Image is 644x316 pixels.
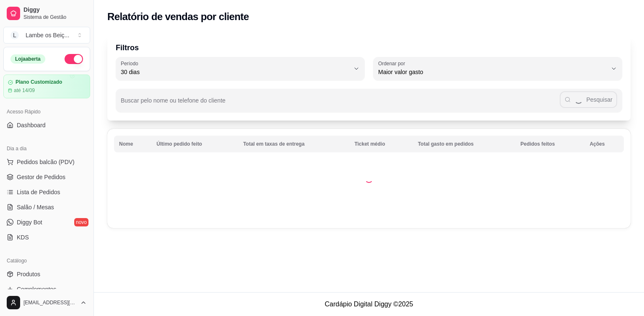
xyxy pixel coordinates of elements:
span: Gestor de Pedidos [17,173,65,181]
a: Diggy Botnovo [3,216,90,229]
span: Complementos [17,285,56,293]
span: Salão / Mesas [17,203,54,211]
span: L [10,31,19,39]
a: Plano Customizadoaté 14/09 [3,75,90,98]
a: Complementos [3,283,90,296]
h2: Relatório de vendas por cliente [107,10,249,23]
div: Catálogo [3,254,90,267]
article: até 14/09 [14,87,35,94]
button: Select a team [3,27,90,44]
div: Loading [365,175,373,183]
button: [EMAIL_ADDRESS][DOMAIN_NAME] [3,293,90,313]
a: Salão / Mesas [3,200,90,214]
div: Dia a dia [3,142,90,155]
span: Produtos [17,270,40,278]
span: 30 dias [121,68,350,76]
button: Período30 dias [116,57,365,80]
footer: Cardápio Digital Diggy © 2025 [94,292,644,316]
label: Ordenar por [378,60,408,67]
button: Ordenar porMaior valor gasto [373,57,622,80]
span: [EMAIL_ADDRESS][DOMAIN_NAME] [23,299,77,306]
span: Lista de Pedidos [17,188,60,196]
a: KDS [3,231,90,244]
a: Produtos [3,267,90,281]
div: Acesso Rápido [3,105,90,118]
article: Plano Customizado [16,79,62,85]
button: Pedidos balcão (PDV) [3,155,90,169]
span: Dashboard [17,121,46,129]
p: Filtros [116,42,622,54]
a: DiggySistema de Gestão [3,3,90,23]
a: Lista de Pedidos [3,185,90,199]
label: Período [121,60,141,67]
span: Sistema de Gestão [23,14,87,21]
span: KDS [17,233,29,241]
span: Diggy [23,6,87,14]
span: Maior valor gasto [378,68,607,76]
button: Alterar Status [65,54,83,64]
input: Buscar pelo nome ou telefone do cliente [121,100,560,108]
span: Diggy Bot [17,218,42,226]
div: Loja aberta [10,54,45,64]
div: Lambe os Beiç ... [26,31,69,39]
span: Pedidos balcão (PDV) [17,158,75,166]
a: Gestor de Pedidos [3,170,90,184]
a: Dashboard [3,118,90,132]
